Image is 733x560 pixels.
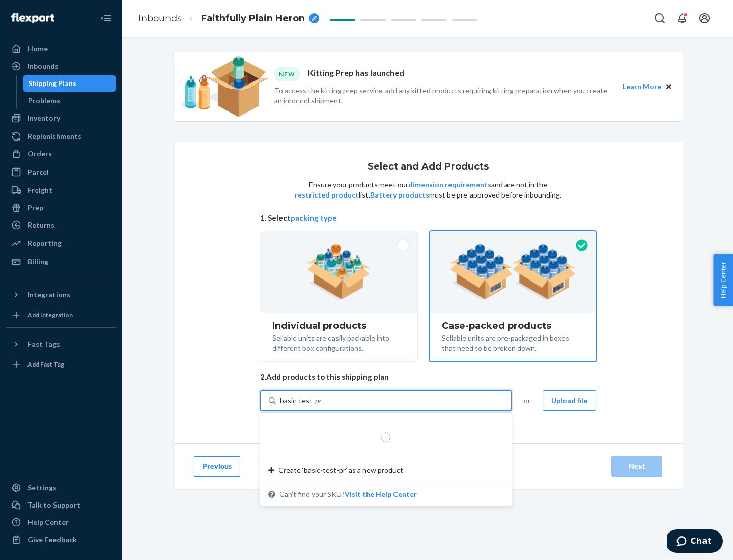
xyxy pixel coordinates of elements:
a: Help Center [6,514,116,530]
button: Previous [194,456,240,477]
button: Learn More [623,81,661,92]
div: Freight [27,185,52,195]
div: Sellable units are pre-packaged in boxes that need to be broken down. [442,331,584,353]
p: Ensure your products meet our and are not in the list. must be pre-approved before inbounding. [294,180,562,200]
div: Orders [27,149,52,159]
div: Prep [27,203,43,213]
span: or [524,396,530,406]
p: Kitting Prep has launched [308,67,404,81]
div: Help Center [27,517,69,527]
div: Individual products [272,321,405,331]
a: Replenishments [6,128,116,145]
div: Shipping Plans [28,78,76,89]
a: Problems [23,93,117,109]
button: Talk to Support [6,497,116,513]
span: 1. Select [260,213,596,223]
div: Problems [28,96,60,106]
button: Create ‘basic-test-pr’ as a new productCan't find your SKU? [345,489,417,499]
button: Next [611,456,662,477]
input: Create ‘basic-test-pr’ as a new productCan't find your SKU?Visit the Help Center [280,396,321,406]
div: Reporting [27,238,62,248]
button: Give Feedback [6,531,116,548]
div: Fast Tags [27,339,60,349]
span: Faithfully Plain Heron [201,12,305,25]
button: restricted product [295,190,359,200]
a: Shipping Plans [23,75,117,92]
div: Home [27,44,48,54]
button: Fast Tags [6,336,116,352]
div: Inventory [27,113,60,123]
a: Add Fast Tag [6,356,116,373]
button: Help Center [713,254,733,306]
a: Add Integration [6,307,116,323]
div: Talk to Support [27,500,80,510]
div: Next [620,461,654,471]
img: case-pack.59cecea509d18c883b923b81aeac6d0b.png [449,244,576,300]
a: Settings [6,480,116,496]
div: NEW [274,67,300,81]
div: Sellable units are easily packable into different box configurations. [272,331,405,353]
a: Freight [6,182,116,199]
div: Add Fast Tag [27,360,64,369]
a: Inventory [6,110,116,126]
iframe: Opens a widget where you can chat to one of our agents [667,529,723,555]
button: Open Search Box [650,8,670,29]
div: Give Feedback [27,535,77,545]
div: Settings [27,483,57,493]
span: Create ‘basic-test-pr’ as a new product [278,465,403,475]
div: Billing [27,257,48,267]
div: Replenishments [27,131,81,142]
a: Returns [6,217,116,233]
button: Open notifications [672,8,692,29]
button: Close Navigation [96,8,116,29]
span: 2. Add products to this shipping plan [260,372,596,382]
img: Flexport logo [11,13,54,23]
a: Parcel [6,164,116,180]
div: Inbounds [27,61,59,71]
img: individual-pack.facf35554cb0f1810c75b2bd6df2d64e.png [307,244,371,300]
a: Billing [6,254,116,270]
button: dimension requirements [408,180,491,190]
a: Home [6,41,116,57]
button: Integrations [6,287,116,303]
div: Parcel [27,167,49,177]
a: Prep [6,200,116,216]
div: Integrations [27,290,70,300]
p: To access the kitting prep service, add any kitted products requiring kitting preparation when yo... [274,86,613,106]
ol: breadcrumbs [130,4,327,34]
div: Add Integration [27,311,73,319]
a: Reporting [6,235,116,251]
div: Returns [27,220,54,230]
a: Inbounds [6,58,116,74]
button: Open account menu [694,8,715,29]
button: Close [663,81,674,92]
button: Upload file [543,390,596,411]
div: Case-packed products [442,321,584,331]
span: Can't find your SKU? [279,489,417,499]
button: packing type [291,213,337,223]
a: Inbounds [138,13,182,24]
a: Orders [6,146,116,162]
h1: Select and Add Products [368,162,489,172]
button: Battery products [370,190,429,200]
